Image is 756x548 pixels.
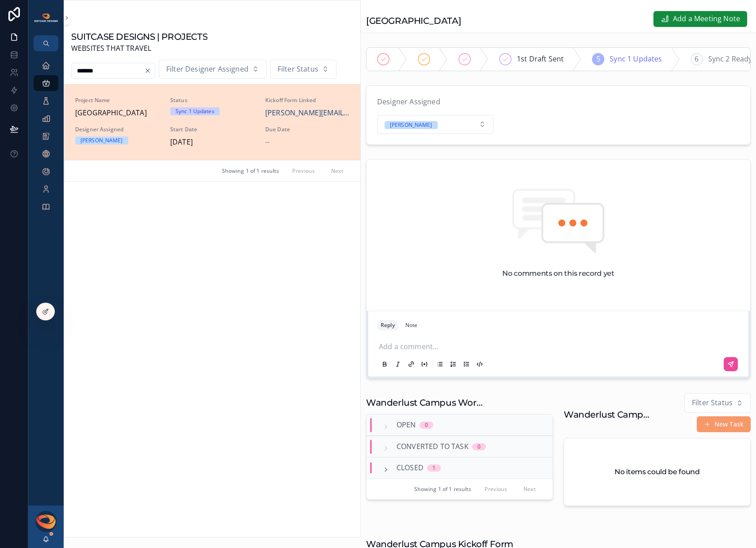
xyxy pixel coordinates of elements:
div: 0 [477,443,481,450]
span: Filter Status [278,64,318,75]
button: Select Button [270,60,336,79]
span: Showing 1 of 1 results [414,486,472,493]
img: App logo [34,13,58,23]
span: [GEOGRAPHIC_DATA] [75,107,160,119]
button: Select Button [684,393,751,413]
button: Add a Meeting Note [653,11,747,27]
span: Closed [397,462,424,474]
h1: [GEOGRAPHIC_DATA] [366,15,461,27]
span: Add a Meeting Note [673,13,740,25]
span: Converted to Task [397,441,469,453]
h2: No items could be found [615,467,700,477]
h1: Wanderlust Campus Tasks [564,408,650,421]
button: New Task [697,416,751,432]
span: Sync 1 Updates [610,53,662,65]
span: Open [397,419,416,431]
button: Select Button [159,60,267,79]
span: 6 [695,53,699,65]
span: Kickoff Form Linked [265,97,350,104]
span: Filter Status [692,397,733,409]
span: WEBSITES THAT TRAVEL [71,43,207,54]
div: [PERSON_NAME] [390,121,432,129]
div: 1 [432,464,435,472]
span: Sync 2 Ready [708,53,752,65]
div: 0 [425,422,428,429]
div: [PERSON_NAME] [80,137,123,145]
h2: No comments on this record yet [502,268,614,279]
span: -- [265,137,270,148]
span: 1st Draft Sent [517,53,564,65]
span: Start Date [170,126,255,133]
button: Clear [144,67,155,74]
span: Project Name [75,97,160,104]
span: 5 [596,53,600,65]
h1: Wanderlust Campus Work Requests [366,396,487,409]
span: Designer Assigned [377,97,440,107]
a: Project Name[GEOGRAPHIC_DATA]StatusSync 1 UpdatesKickoff Form Linked[PERSON_NAME][EMAIL_ADDRESS][... [65,84,360,160]
span: Due Date [265,126,350,133]
div: Sync 1 Updates [176,107,214,115]
button: Reply [377,320,398,331]
button: Note [402,320,421,331]
button: Select Button [377,115,493,134]
span: Status [170,97,255,104]
div: Note [405,322,417,329]
div: scrollable content [28,51,64,226]
span: Designer Assigned [75,126,160,133]
span: [DATE] [170,137,255,148]
h1: SUITCASE DESIGNS | PROJECTS [71,30,207,43]
span: Filter Designer Assigned [166,64,248,75]
span: Showing 1 of 1 results [222,167,279,175]
a: [PERSON_NAME][EMAIL_ADDRESS][DOMAIN_NAME] [265,107,350,119]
